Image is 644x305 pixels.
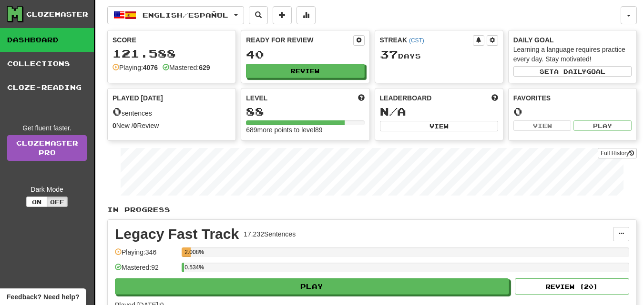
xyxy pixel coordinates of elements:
div: Favorites [513,93,632,103]
strong: 0 [133,122,137,129]
span: Leaderboard [380,93,432,103]
span: Open feedback widget [7,292,79,302]
div: Streak [380,35,473,45]
button: View [380,121,498,131]
div: Daily Goal [513,35,632,45]
div: Playing: 346 [115,247,177,263]
div: Legacy Fast Track [115,227,239,241]
span: Score more points to level up [358,93,365,103]
span: English / Español [143,11,228,19]
div: 0 [513,106,632,118]
button: Review [246,64,364,78]
span: Level [246,93,267,103]
div: Get fluent faster. [7,123,87,133]
button: Review (20) [515,278,629,295]
strong: 629 [199,64,210,71]
div: Ready for Review [246,35,353,45]
span: 37 [380,48,398,61]
span: Played [DATE] [112,93,163,103]
div: New / Review [112,121,231,130]
strong: 4076 [143,64,158,71]
button: Play [115,278,509,295]
div: Clozemaster [26,10,88,19]
button: Search sentences [249,6,268,24]
div: Dark Mode [7,185,87,194]
p: In Progress [107,205,637,215]
strong: 0 [112,122,116,129]
button: Off [47,197,68,207]
button: More stats [296,6,316,24]
div: Mastered: [163,63,210,72]
button: Seta dailygoal [513,66,632,77]
a: (CST) [409,37,424,44]
button: Add sentence to collection [273,6,292,24]
div: Mastered: 92 [115,263,177,278]
span: a daily [554,68,586,75]
div: 121.588 [112,48,231,59]
div: 17.232 Sentences [244,229,296,239]
div: Score [112,35,231,45]
div: 40 [246,49,364,60]
button: On [26,197,47,207]
div: Playing: [112,63,158,72]
span: N/A [380,105,406,118]
button: Play [573,120,632,131]
div: sentences [112,106,231,118]
button: English/Español [107,6,244,24]
div: 689 more points to level 89 [246,125,364,135]
button: Full History [598,148,637,158]
div: Day s [380,49,498,61]
span: 0 [112,105,122,118]
span: This week in points, UTC [491,93,498,103]
div: 2.008% [184,247,191,257]
div: 88 [246,106,364,118]
a: ClozemasterPro [7,135,87,161]
button: View [513,120,572,131]
div: Learning a language requires practice every day. Stay motivated! [513,45,632,64]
